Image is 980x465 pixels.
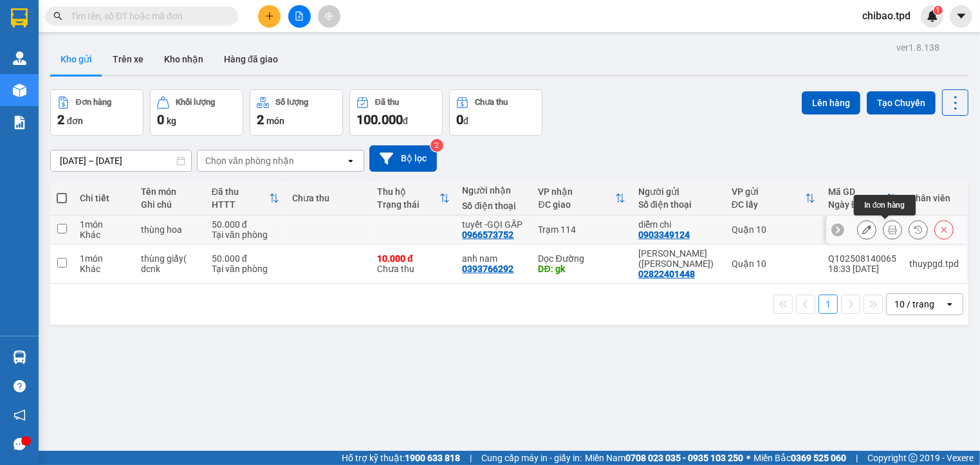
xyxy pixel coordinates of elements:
[463,253,526,264] div: anh nam
[867,91,936,114] button: Tạo Chuyến
[828,187,886,197] div: Mã GD
[956,10,967,22] span: caret-down
[854,195,916,215] div: In đơn hàng
[369,145,437,172] button: Bộ lọc
[13,351,26,364] img: warehouse-icon
[463,230,514,240] div: 0966573752
[14,438,26,450] span: message
[818,295,838,314] button: 1
[828,199,886,210] div: Ngày ĐH
[342,451,460,465] span: Hỗ trợ kỹ thuật:
[927,10,938,22] img: icon-new-feature
[463,185,526,196] div: Người nhận
[638,230,690,240] div: 0903349124
[50,89,143,136] button: Đơn hàng2đơn
[14,409,26,421] span: notification
[856,451,858,465] span: |
[791,453,846,463] strong: 0369 525 060
[638,269,695,279] div: 02822401448
[13,51,26,65] img: warehouse-icon
[154,44,214,75] button: Kho nhận
[936,6,940,15] span: 1
[481,451,582,465] span: Cung cấp máy in - giấy in:
[13,116,26,129] img: solution-icon
[732,199,805,210] div: ĐC lấy
[80,264,128,274] div: Khác
[57,112,64,127] span: 2
[141,253,199,274] div: thùng giấy( dcnk
[71,9,223,23] input: Tìm tên, số ĐT hoặc mã đơn
[141,224,199,235] div: thùng hoa
[157,112,164,127] span: 0
[275,98,308,107] div: Số lượng
[265,12,274,21] span: plus
[894,298,934,311] div: 10 / trang
[212,199,269,210] div: HTTT
[732,187,805,197] div: VP gửi
[288,5,311,28] button: file-add
[539,224,625,235] div: Trạm 114
[212,264,279,274] div: Tại văn phòng
[212,187,269,197] div: Đã thu
[356,112,403,127] span: 100.000
[324,12,333,21] span: aim
[475,98,508,107] div: Chưa thu
[141,199,199,210] div: Ghi chú
[539,187,615,197] div: VP nhận
[257,112,264,127] span: 2
[167,116,176,126] span: kg
[212,219,279,230] div: 50.000 đ
[828,264,896,274] div: 18:33 [DATE]
[753,451,846,465] span: Miền Bắc
[585,451,743,465] span: Miền Nam
[258,5,281,28] button: plus
[205,154,294,167] div: Chọn văn phòng nhận
[102,44,154,75] button: Trên xe
[349,89,443,136] button: Đã thu100.000đ
[950,5,972,28] button: caret-down
[539,199,615,210] div: ĐC giao
[732,224,815,235] div: Quận 10
[725,181,822,215] th: Toggle SortBy
[11,8,28,28] img: logo-vxr
[463,219,526,230] div: tuyết -GỌI GẤP
[403,116,408,126] span: đ
[80,193,128,203] div: Chi tiết
[732,259,815,269] div: Quận 10
[638,219,719,230] div: diễm chi
[212,253,279,264] div: 50.000 đ
[638,248,719,269] div: trần văn khánh (tản đà)
[909,453,918,462] span: copyright
[463,116,468,126] span: đ
[456,112,463,127] span: 0
[638,187,719,197] div: Người gửi
[852,8,921,24] span: chibao.tpd
[463,264,514,274] div: 0393766292
[405,453,460,463] strong: 1900 633 818
[13,84,26,97] img: warehouse-icon
[539,253,625,264] div: Dọc Đường
[449,89,542,136] button: Chưa thu0đ
[266,116,284,126] span: món
[822,181,903,215] th: Toggle SortBy
[909,193,961,203] div: Nhân viên
[746,455,750,460] span: ⚪️
[14,380,26,392] span: question-circle
[250,89,343,136] button: Số lượng2món
[205,181,286,215] th: Toggle SortBy
[375,98,399,107] div: Đã thu
[214,44,288,75] button: Hàng đã giao
[141,187,199,197] div: Tên món
[638,199,719,210] div: Số điện thoại
[176,98,215,107] div: Khối lượng
[377,199,439,210] div: Trạng thái
[318,5,340,28] button: aim
[802,91,860,114] button: Lên hàng
[212,230,279,240] div: Tại văn phòng
[292,193,364,203] div: Chưa thu
[295,12,304,21] span: file-add
[346,156,356,166] svg: open
[532,181,632,215] th: Toggle SortBy
[80,253,128,264] div: 1 món
[377,253,449,264] div: 10.000 đ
